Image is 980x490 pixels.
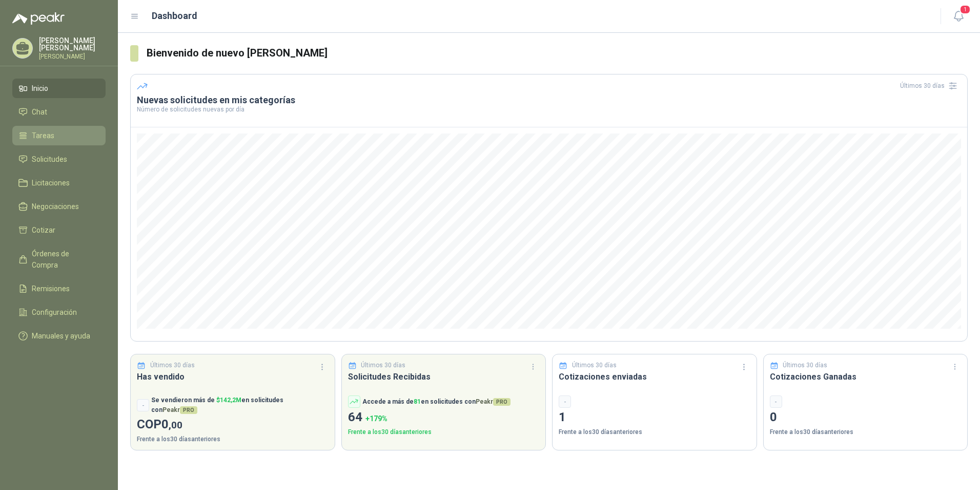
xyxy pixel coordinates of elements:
p: Últimos 30 días [783,361,827,370]
span: Solicitudes [32,154,67,165]
a: Licitaciones [12,173,106,193]
p: 1 [559,408,750,427]
span: Tareas [32,130,54,141]
span: Remisiones [32,283,70,294]
p: Últimos 30 días [572,361,617,370]
span: PRO [180,406,197,414]
span: Licitaciones [32,177,70,189]
a: Solicitudes [12,149,106,169]
span: $ 142,2M [216,397,241,404]
h3: Solicitudes Recibidas [348,370,540,383]
p: 0 [770,408,962,427]
div: Últimos 30 días [900,78,961,94]
div: - [137,399,149,411]
p: Últimos 30 días [150,361,195,370]
div: - [770,395,782,408]
h3: Cotizaciones enviadas [559,370,750,383]
button: 1 [949,7,968,26]
span: 0 [161,417,182,431]
span: Órdenes de Compra [32,248,96,271]
p: Se vendieron más de en solicitudes con [151,395,329,415]
a: Chat [12,102,106,122]
h3: Has vendido [137,370,329,383]
span: Peakr [162,406,197,413]
h3: Nuevas solicitudes en mis categorías [137,94,961,106]
span: 81 [414,398,421,405]
p: Número de solicitudes nuevas por día [137,106,961,112]
a: Tareas [12,126,106,145]
div: - [559,395,571,408]
span: Inicio [32,83,48,94]
span: ,00 [169,419,182,431]
span: Chat [32,106,47,118]
p: Frente a los 30 días anteriores [137,435,329,444]
p: Frente a los 30 días anteriores [348,427,540,437]
span: Manuales y ayuda [32,330,90,342]
p: [PERSON_NAME] [PERSON_NAME] [39,37,106,51]
span: Configuración [32,307,77,318]
p: [PERSON_NAME] [39,53,106,60]
span: 1 [959,5,971,14]
p: COP [137,415,329,435]
a: Órdenes de Compra [12,244,106,275]
span: Peakr [476,398,511,405]
span: + 179 % [365,414,387,423]
span: Negociaciones [32,201,79,212]
span: Cotizar [32,224,55,236]
h3: Bienvenido de nuevo [PERSON_NAME] [147,45,968,61]
a: Manuales y ayuda [12,326,106,346]
p: Últimos 30 días [361,361,405,370]
p: Frente a los 30 días anteriores [770,427,962,437]
a: Negociaciones [12,197,106,216]
span: PRO [493,398,511,406]
a: Configuración [12,303,106,322]
p: Frente a los 30 días anteriores [559,427,750,437]
p: 64 [348,408,540,427]
a: Inicio [12,79,106,98]
img: Logo peakr [12,12,65,25]
h1: Dashboard [152,9,197,23]
a: Remisiones [12,279,106,298]
a: Cotizar [12,220,106,240]
p: Accede a más de en solicitudes con [362,397,511,407]
h3: Cotizaciones Ganadas [770,370,962,383]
